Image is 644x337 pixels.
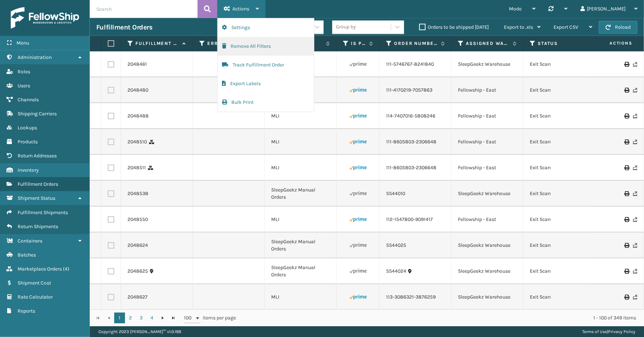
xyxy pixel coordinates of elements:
[135,40,179,47] label: Fulfillment Order Id
[633,114,637,119] i: Never Shipped
[157,313,168,323] a: Go to the next page
[582,326,635,337] div: |
[599,21,638,34] button: Reload
[265,284,337,310] td: MLI
[184,313,236,323] span: items per page
[624,88,629,93] i: Print Label
[18,238,42,244] span: Containers
[523,155,595,181] td: Exit Scan
[523,51,595,77] td: Exit Scan
[386,164,436,171] a: 111-8605803-2306648
[128,61,147,68] a: 2048461
[136,313,147,323] a: 3
[160,315,166,321] span: Go to the next page
[18,97,39,103] span: Channels
[523,207,595,232] td: Exit Scan
[633,88,637,93] i: Never Shipped
[386,190,405,197] a: SS44010
[128,87,148,94] a: 2048480
[18,252,36,258] span: Batches
[18,266,62,272] span: Marketplace Orders
[128,190,148,197] a: 2048538
[633,269,637,274] i: Never Shipped
[633,139,637,144] i: Never Shipped
[633,191,637,196] i: Never Shipped
[624,217,629,222] i: Print Label
[624,243,629,248] i: Print Label
[18,223,58,230] span: Return Shipments
[265,207,337,232] td: MLI
[633,295,637,300] i: Never Shipped
[633,217,637,222] i: Never Shipped
[394,40,437,47] label: Order Number
[451,103,523,129] td: Fellowship - East
[18,153,57,159] span: Return Addresses
[147,313,157,323] a: 4
[386,138,436,146] a: 111-8605803-2306648
[553,24,578,30] span: Export CSV
[18,69,30,75] span: Roles
[18,280,51,286] span: Shipment Cost
[624,295,629,300] i: Print Label
[18,308,35,314] span: Reports
[98,326,181,337] p: Copyright 2023 [PERSON_NAME]™ v 1.0.188
[466,40,509,47] label: Assigned Warehouse
[451,284,523,310] td: SleepGeekz Warehouse
[218,18,314,37] button: Settings
[246,314,636,322] div: 1 - 100 of 349 items
[96,23,152,32] h3: Fulfillment Orders
[523,258,595,284] td: Exit Scan
[218,93,314,112] button: Bulk Print
[386,268,406,275] a: SS44024
[451,232,523,258] td: SleepGeekz Warehouse
[386,61,434,68] a: 111-5746767-8241840
[386,87,432,94] a: 111-4170219-7057863
[386,294,436,301] a: 113-3086321-3876259
[265,103,337,129] td: MLI
[523,284,595,310] td: Exit Scan
[18,54,52,60] span: Administration
[624,139,629,144] i: Print Label
[633,243,637,248] i: Never Shipped
[218,74,314,93] button: Export Labels
[523,129,595,155] td: Exit Scan
[207,40,251,47] label: Error
[184,314,195,322] span: 100
[523,181,595,207] td: Exit Scan
[125,313,136,323] a: 2
[18,294,53,300] span: Rate Calculator
[419,24,489,30] label: Orders to be shipped [DATE]
[582,329,607,334] a: Terms of Use
[587,37,637,49] span: Actions
[386,112,435,120] a: 114-7407016-5808246
[351,40,366,47] label: Is Prime
[171,315,176,321] span: Go to the last page
[18,125,37,131] span: Lookups
[232,6,249,12] span: Actions
[265,232,337,258] td: SleepGeekz Manual Orders
[218,37,314,56] button: Remove All Filters
[265,155,337,181] td: MLI
[18,209,68,216] span: Fulfillment Shipments
[18,167,39,173] span: Inventory
[451,155,523,181] td: Fellowship - East
[633,62,637,67] i: Never Shipped
[451,77,523,103] td: Fellowship - East
[128,216,148,223] a: 2048550
[504,24,533,30] span: Export to .xls
[18,195,55,201] span: Shipment Status
[523,232,595,258] td: Exit Scan
[114,313,125,323] a: 1
[523,77,595,103] td: Exit Scan
[168,313,179,323] a: Go to the last page
[18,181,58,187] span: Fulfillment Orders
[624,114,629,119] i: Print Label
[633,165,637,170] i: Never Shipped
[624,191,629,196] i: Print Label
[128,138,147,146] a: 2048510
[451,207,523,232] td: Fellowship - East
[386,242,406,249] a: SS44025
[128,164,146,171] a: 2048511
[18,83,30,89] span: Users
[451,258,523,284] td: SleepGeekz Warehouse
